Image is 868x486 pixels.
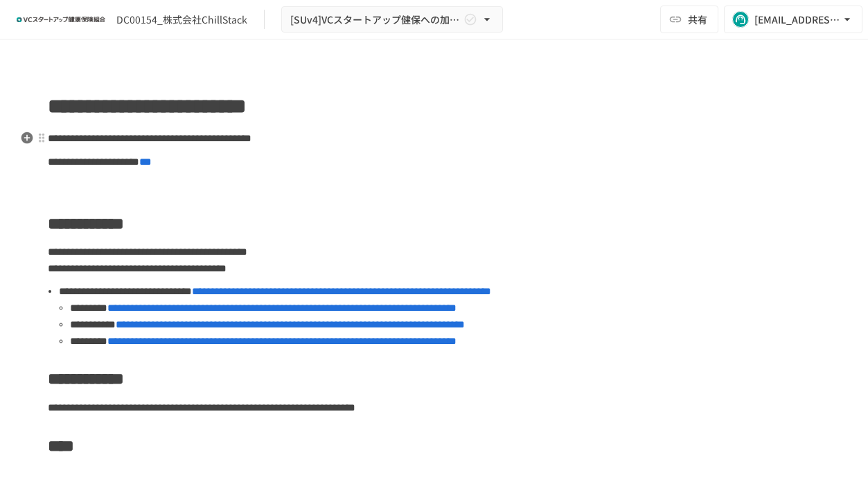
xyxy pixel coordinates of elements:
div: DC00154_株式会社ChillStack [116,12,247,27]
div: [EMAIL_ADDRESS][DOMAIN_NAME] [754,11,840,28]
span: 共有 [688,12,707,27]
span: [SUv4]VCスタートアップ健保への加入申請手続き [290,11,461,28]
button: 共有 [660,6,718,33]
button: [EMAIL_ADDRESS][DOMAIN_NAME] [724,6,862,33]
button: [SUv4]VCスタートアップ健保への加入申請手続き [281,6,503,33]
img: ZDfHsVrhrXUoWEWGWYf8C4Fv4dEjYTEDCNvmL73B7ox [17,8,105,30]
